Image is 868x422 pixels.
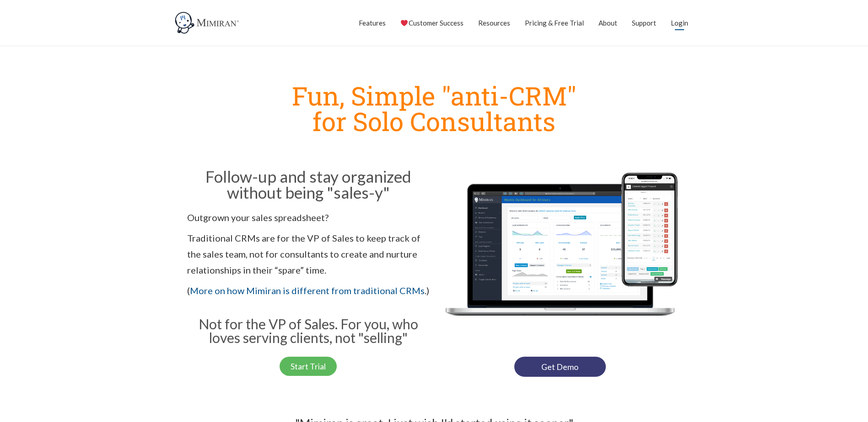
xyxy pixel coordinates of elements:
p: Traditional CRMs are for the VP of Sales to keep track of the sales team, not for consultants to ... [187,230,430,278]
a: Features [359,11,386,34]
a: Start Trial [280,357,337,376]
a: Login [671,11,688,34]
span: ( .) [187,285,429,296]
a: Get Demo [514,357,606,377]
h3: Not for the VP of Sales. For you, who loves serving clients, not "selling" [187,317,430,344]
p: Outgrown your sales spreadsheet? [187,210,430,226]
h2: Follow-up and stay organized without being "sales-y" [187,169,430,200]
a: Pricing & Free Trial [525,11,584,34]
a: More on how Mimiran is different from traditional CRMs [190,285,425,296]
img: Mimiran CRM [173,11,242,34]
a: Customer Success [400,11,463,34]
a: Resources [478,11,510,34]
a: Support [632,11,656,34]
span: Start Trial [291,362,326,370]
h1: Fun, Simple "anti-CRM" for Solo Consultants [183,83,686,134]
a: About [598,11,617,34]
img: Mimiran CRM for solo consultants dashboard mobile [439,166,681,348]
img: ❤️ [401,20,408,26]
